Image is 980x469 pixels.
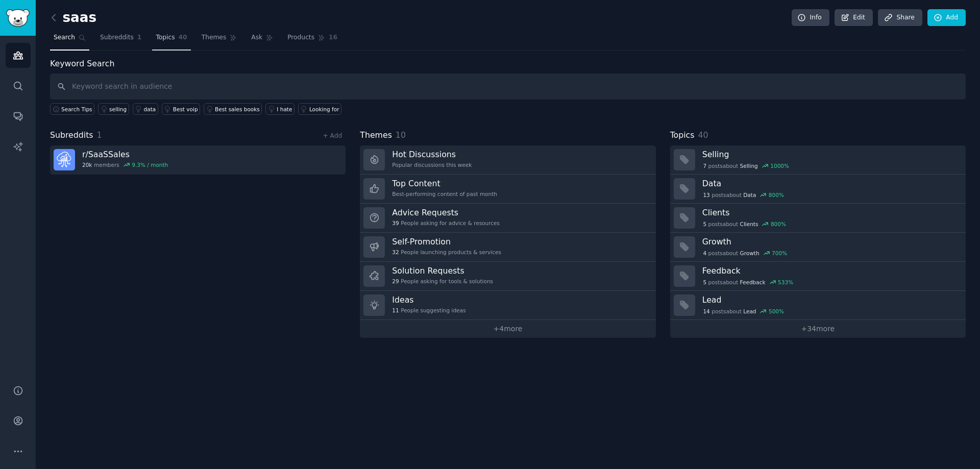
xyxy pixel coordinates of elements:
div: 1000 % [770,162,789,169]
a: Best sales books [204,103,262,115]
span: 40 [698,130,708,140]
a: Best voip [162,103,200,115]
span: Themes [360,129,392,142]
a: Clients5postsaboutClients800% [670,204,966,233]
a: Growth4postsaboutGrowth700% [670,233,966,262]
h3: Growth [702,236,959,247]
div: data [144,106,156,113]
span: 39 [392,219,399,227]
a: selling [98,103,129,115]
button: Search Tips [50,103,94,115]
span: Selling [740,162,758,169]
h3: Hot Discussions [392,149,472,160]
span: Products [287,33,314,42]
div: Looking for [309,106,339,113]
span: 13 [703,191,709,199]
span: 32 [392,249,399,256]
a: Ask [248,30,277,51]
a: Self-Promotion32People launching products & services [360,233,655,262]
div: Best voip [173,106,198,113]
a: Info [792,9,829,27]
a: Edit [835,9,873,27]
span: Subreddits [50,129,93,142]
a: +4more [360,320,655,338]
span: Data [743,191,756,199]
a: +34more [670,320,966,338]
div: People launching products & services [392,249,501,256]
div: I hate [277,106,292,113]
span: 1 [137,33,142,42]
span: 14 [703,308,709,315]
span: 29 [392,278,399,285]
a: Advice Requests39People asking for advice & resources [360,204,655,233]
span: Topics [670,129,695,142]
span: 20k [82,161,92,168]
a: Topics40 [152,30,190,51]
a: Hot DiscussionsPopular discussions this week [360,145,655,175]
div: Best-performing content of past month [392,190,497,198]
a: Search [50,30,89,51]
span: Search [54,33,75,42]
span: 4 [703,250,706,257]
div: People asking for advice & resources [392,219,500,227]
h3: Advice Requests [392,207,500,218]
a: I hate [265,103,295,115]
span: 16 [329,33,337,42]
span: 1 [97,130,102,140]
span: 11 [392,307,399,314]
span: Growth [740,250,759,257]
a: r/SaaSSales20kmembers9.3% / month [50,145,346,175]
div: 700 % [772,250,787,257]
input: Keyword search in audience [50,73,966,100]
img: GummySearch logo [6,9,30,27]
label: Keyword Search [50,59,114,68]
div: People asking for tools & solutions [392,278,493,285]
h3: Top Content [392,178,497,189]
a: data [133,103,158,115]
div: members [82,161,168,168]
a: + Add [323,132,342,139]
span: Themes [202,33,227,42]
a: Looking for [298,103,341,115]
a: Products16 [284,30,341,51]
span: 40 [179,33,187,42]
a: Lead14postsaboutLead500% [670,291,966,320]
div: People suggesting ideas [392,307,465,314]
a: Solution Requests29People asking for tools & solutions [360,262,655,291]
span: Clients [740,220,758,228]
span: Topics [156,33,175,42]
a: Share [878,9,922,27]
h3: Ideas [392,294,465,305]
a: Selling7postsaboutSelling1000% [670,145,966,175]
div: post s about [702,219,787,229]
h3: Clients [702,207,959,218]
h3: Feedback [702,265,959,276]
h3: Self-Promotion [392,236,501,247]
a: Top ContentBest-performing content of past month [360,175,655,204]
span: 5 [703,279,706,286]
h2: saas [50,10,96,26]
span: Feedback [740,279,766,286]
h3: Solution Requests [392,265,493,276]
div: Popular discussions this week [392,161,472,168]
div: 800 % [769,191,784,199]
div: 9.3 % / month [132,161,168,168]
div: post s about [702,278,794,287]
div: 533 % [778,279,793,286]
span: Lead [743,308,756,315]
a: Add [927,9,966,27]
div: 800 % [771,220,786,228]
div: selling [109,106,127,113]
span: Subreddits [100,33,134,42]
div: post s about [702,249,788,258]
div: Best sales books [215,106,260,113]
h3: Data [702,178,959,189]
a: Ideas11People suggesting ideas [360,291,655,320]
h3: Lead [702,294,959,305]
a: Themes [198,30,241,51]
a: Data13postsaboutData800% [670,175,966,204]
span: 5 [703,220,706,228]
span: Ask [251,33,262,42]
span: Search Tips [61,106,92,113]
span: 10 [396,130,406,140]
